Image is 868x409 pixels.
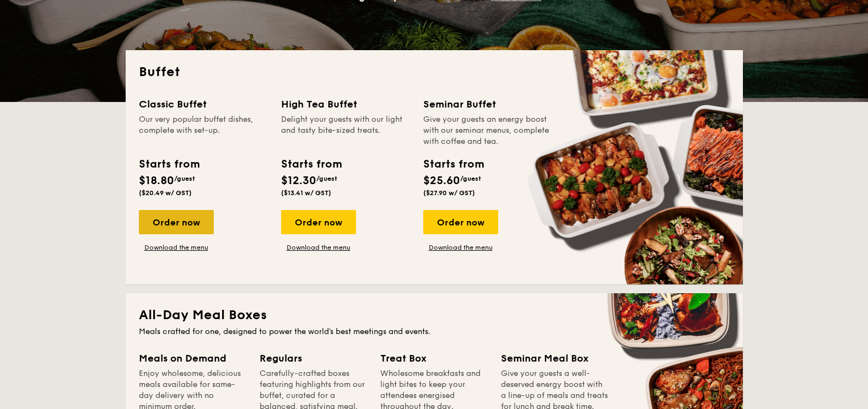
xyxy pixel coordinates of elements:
div: Treat Box [380,351,488,366]
span: $12.30 [281,174,316,187]
div: Starts from [423,156,483,173]
div: Starts from [139,156,199,173]
h2: All-Day Meal Boxes [139,306,730,324]
div: Seminar Meal Box [501,351,608,366]
div: Our very popular buffet dishes, complete with set-up. [139,114,268,147]
a: Download the menu [139,243,214,252]
div: Seminar Buffet [423,96,552,112]
div: Order now [281,210,356,234]
h2: Buffet [139,63,730,81]
span: ($13.41 w/ GST) [281,189,331,197]
div: Meals on Demand [139,351,246,366]
div: Regulars [260,351,367,366]
a: Download the menu [423,243,498,252]
span: /guest [316,175,337,182]
div: Order now [139,210,214,234]
span: /guest [460,175,481,182]
span: ($20.49 w/ GST) [139,189,192,197]
div: Delight your guests with our light and tasty bite-sized treats. [281,114,410,147]
span: $18.80 [139,174,174,187]
a: Download the menu [281,243,356,252]
div: Give your guests an energy boost with our seminar menus, complete with coffee and tea. [423,114,552,147]
span: $25.60 [423,174,460,187]
div: Classic Buffet [139,96,268,112]
span: ($27.90 w/ GST) [423,189,475,197]
div: Order now [423,210,498,234]
div: High Tea Buffet [281,96,410,112]
span: /guest [174,175,195,182]
div: Meals crafted for one, designed to power the world's best meetings and events. [139,326,730,337]
div: Starts from [281,156,341,173]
